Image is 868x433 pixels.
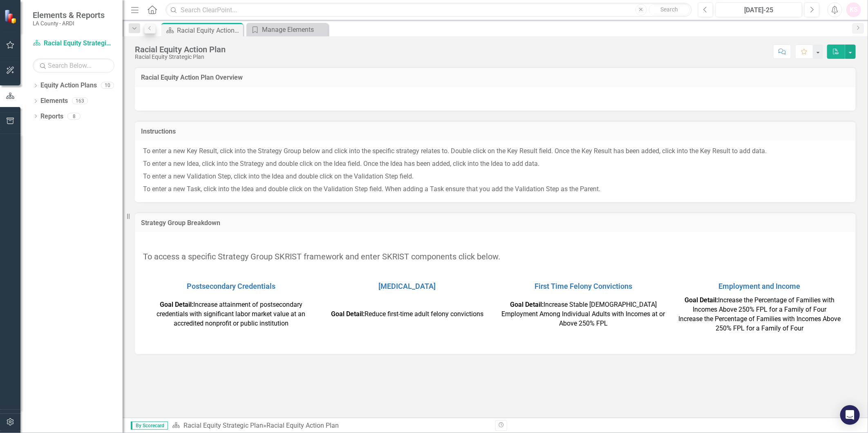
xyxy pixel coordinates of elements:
span: To access a specific Strategy Group SKRIST framework and enter SKRIST components click below. [143,252,500,261]
div: Reduce first-time adult felony convictions [321,310,493,319]
h3: Racial Equity Action Plan Overview [141,74,850,81]
span: Elements & Reports [33,10,105,20]
small: LA County - ARDI [33,20,105,27]
div: Increase the Percentage of Families with Incomes Above 250% FPL for a Family of Four [673,315,846,333]
img: ClearPoint Strategy [4,9,18,24]
span: By Scorecard [131,422,168,430]
a: Racial Equity Strategic Plan [33,39,114,48]
div: Increase Stable [DEMOGRAPHIC_DATA] Employment Among Individual Adults with Incomes at or Above 25... [497,300,669,328]
div: Racial Equity Action Plan [135,45,226,54]
button: Search [649,4,690,16]
div: Racial Equity Strategic Plan [135,54,226,60]
div: Racial Equity Action Plan [177,25,241,36]
div: Open Intercom Messenger [840,405,860,425]
strong: Goal Detail: [331,310,365,318]
h3: Instructions [141,128,850,135]
div: 163 [72,98,88,105]
p: To enter a new Key Result, click into the Strategy Group below and click into the specific strate... [143,147,848,158]
span: Search [660,6,678,13]
div: 8 [67,113,81,120]
button: [DATE]-25 [716,2,802,17]
a: Equity Action Plans [40,81,97,90]
p: To enter a new Task, click into the Idea and double click on the Validation Step field. When addi... [143,183,848,194]
div: Manage Elements [262,25,326,35]
div: Racial Equity Action Plan [266,422,339,429]
div: Increase the Percentage of Families with Incomes Above 250% FPL for a Family of Four [673,296,846,315]
div: [DATE]-25 [718,5,799,15]
a: Postsecondary Credentials [187,282,275,290]
input: Search ClearPoint... [166,3,692,17]
a: Manage Elements [248,25,326,35]
a: [MEDICAL_DATA] [379,282,436,290]
div: » [172,421,489,431]
div: Increase attainment of postsecondary credentials with significant labor market value at an accred... [145,300,317,328]
a: Racial Equity Strategic Plan [183,422,263,429]
a: Reports [40,112,63,121]
p: To enter a new Idea, click into the Strategy and double click on the Idea field. Once the Idea ha... [143,158,848,170]
h3: Strategy Group Breakdown [141,219,850,227]
input: Search Below... [33,58,114,73]
a: Employment and Income [719,282,801,290]
p: To enter a new Validation Step, click into the Idea and double click on the Validation Step field. [143,170,848,183]
button: KS [846,2,861,17]
strong: Goal Detail: [160,301,193,308]
a: Elements [40,96,68,106]
strong: Goal Detail: [510,301,544,308]
div: 10 [101,82,114,89]
a: First Time Felony Convictions [535,282,632,290]
strong: Goal Detail: [685,296,718,304]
